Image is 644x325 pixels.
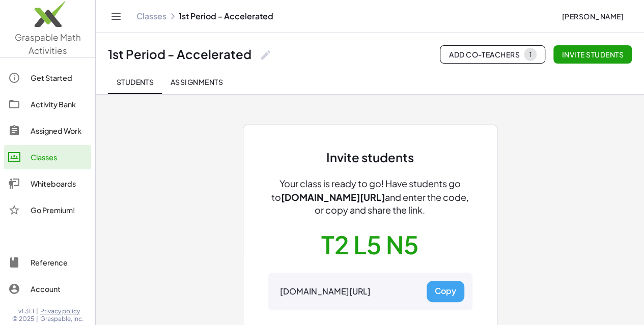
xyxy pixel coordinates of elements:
[553,45,632,64] button: Invite students
[31,283,87,295] div: Account
[108,46,251,62] div: 1st Period - Accelerated
[4,277,91,301] a: Account
[108,8,124,24] button: Toggle navigation
[280,286,371,297] div: [DOMAIN_NAME][URL]
[4,119,91,143] a: Assigned Work
[170,77,223,86] span: Assignments
[31,72,87,84] div: Get Started
[31,178,87,190] div: Whiteboards
[553,7,632,25] button: [PERSON_NAME]
[562,50,624,59] span: Invite students
[31,125,87,137] div: Assigned Work
[36,315,38,323] span: |
[4,250,91,275] a: Reference
[427,281,464,302] button: Copy
[31,204,87,216] div: Go Premium!
[529,51,531,58] div: 1
[4,92,91,116] a: Activity Bank
[326,150,414,165] div: Invite students
[36,307,38,315] span: |
[4,145,91,169] a: Classes
[31,256,87,269] div: Reference
[31,98,87,110] div: Activity Bank
[449,48,537,61] span: Add Co-Teachers
[18,307,34,315] span: v1.31.1
[562,12,624,21] span: [PERSON_NAME]
[321,229,419,260] button: T2 L5 N5
[4,66,91,90] a: Get Started
[4,171,91,196] a: Whiteboards
[315,191,469,216] span: and enter the code, or copy and share the link.
[40,307,83,315] a: Privacy policy
[40,315,83,323] span: Graspable, Inc.
[271,178,461,203] span: Your class is ready to go! Have students go to
[136,11,166,21] a: Classes
[281,191,385,203] span: [DOMAIN_NAME][URL]
[15,32,81,56] span: Graspable Math Activities
[12,315,34,323] span: © 2025
[116,77,154,86] span: Students
[31,151,87,163] div: Classes
[440,45,545,64] button: Add Co-Teachers1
